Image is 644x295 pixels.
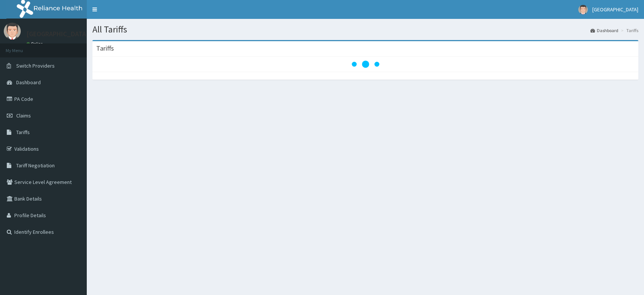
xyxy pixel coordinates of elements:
img: User Image [4,23,21,40]
span: Claims [16,112,31,119]
li: Tariffs [619,27,638,34]
img: User Image [578,5,588,14]
span: Tariffs [16,129,30,136]
h3: Tariffs [96,45,114,52]
span: [GEOGRAPHIC_DATA] [592,6,638,13]
p: [GEOGRAPHIC_DATA] [26,31,89,37]
span: Tariff Negotiation [16,162,55,169]
span: Switch Providers [16,62,55,69]
a: Online [26,41,45,46]
a: Dashboard [590,27,618,34]
span: Dashboard [16,79,41,86]
h1: All Tariffs [92,25,638,34]
svg: audio-loading [350,49,381,79]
